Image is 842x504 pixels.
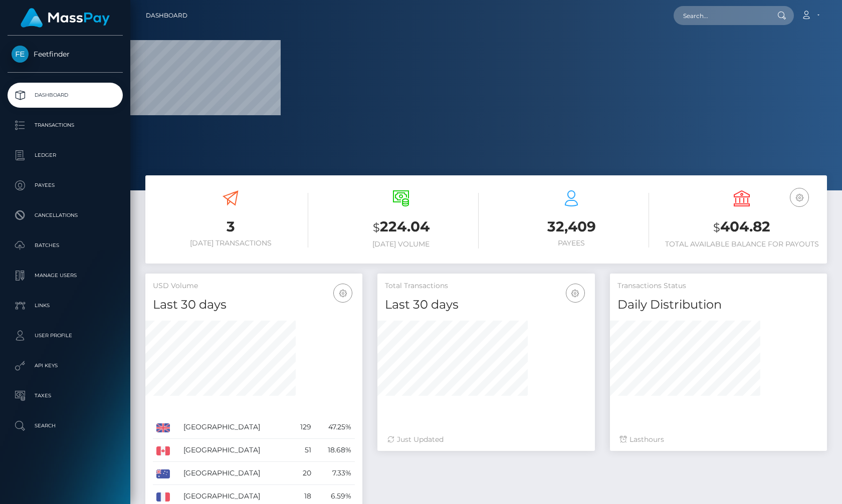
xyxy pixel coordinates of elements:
td: 51 [291,439,315,462]
td: [GEOGRAPHIC_DATA] [180,439,291,462]
p: Links [12,298,119,313]
small: $ [373,220,380,234]
a: Batches [8,233,123,258]
h5: USD Volume [153,281,355,291]
td: [GEOGRAPHIC_DATA] [180,462,291,485]
h3: 3 [153,217,308,236]
h4: Last 30 days [153,296,355,314]
h6: Total Available Balance for Payouts [664,240,819,248]
td: 7.33% [315,462,355,485]
h3: 224.04 [323,217,479,237]
div: Just Updated [387,434,584,445]
p: API Keys [12,358,119,373]
a: API Keys [8,353,123,378]
h3: 32,409 [494,217,649,236]
td: 20 [291,462,315,485]
span: Feetfinder [8,50,123,59]
a: Transactions [8,113,123,138]
a: Payees [8,173,123,198]
a: Dashboard [146,5,187,26]
input: Search... [674,6,768,25]
div: Last hours [620,434,817,445]
a: Ledger [8,143,123,168]
td: 129 [291,416,315,439]
img: Feetfinder [12,46,29,63]
img: GB.png [156,423,170,432]
a: Cancellations [8,203,123,228]
a: User Profile [8,323,123,348]
p: Payees [12,178,119,193]
td: [GEOGRAPHIC_DATA] [180,416,291,439]
img: CA.png [156,446,170,455]
h3: 404.82 [664,217,819,237]
p: Cancellations [12,208,119,223]
p: Manage Users [12,268,119,283]
p: Batches [12,238,119,253]
h4: Last 30 days [385,296,587,314]
img: MassPay Logo [21,8,110,28]
small: $ [713,220,720,234]
a: Taxes [8,383,123,408]
td: 18.68% [315,439,355,462]
h5: Transactions Status [617,281,819,291]
p: Search [12,418,119,433]
h6: Payees [494,239,649,247]
p: Ledger [12,148,119,163]
p: User Profile [12,328,119,343]
h6: [DATE] Volume [323,240,479,248]
h6: [DATE] Transactions [153,239,308,247]
a: Dashboard [8,83,123,108]
a: Links [8,293,123,318]
img: AU.png [156,469,170,478]
p: Taxes [12,388,119,403]
h5: Total Transactions [385,281,587,291]
p: Dashboard [12,88,119,103]
img: FR.png [156,492,170,501]
h4: Daily Distribution [617,296,819,314]
a: Search [8,413,123,438]
p: Transactions [12,118,119,133]
td: 47.25% [315,416,355,439]
a: Manage Users [8,263,123,288]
